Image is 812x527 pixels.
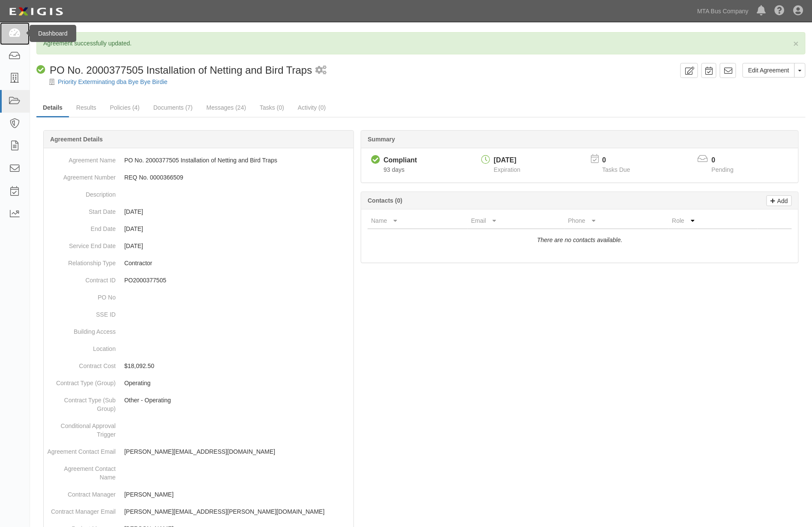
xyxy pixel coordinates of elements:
[371,156,380,165] i: Compliant
[47,417,116,439] dt: Conditional Approval Trigger
[124,379,350,387] p: Operating
[30,25,76,42] div: Dashboard
[368,197,402,204] b: Contacts (0)
[47,152,350,169] dd: PO No. 2000377505 Installation of Netting and Bird Traps
[6,4,66,19] img: logo-5460c22ac91f19d4615b14bd174203de0afe785f0fc80cf4dbbc73dc1793850b.png
[743,63,795,78] a: Edit Agreement
[124,447,350,456] p: [PERSON_NAME][EMAIL_ADDRESS][DOMAIN_NAME]
[36,63,312,78] div: PO No. 2000377505 Installation of Netting and Bird Traps
[43,39,799,48] p: Agreement successfully updated.
[767,195,792,206] a: Add
[253,99,291,116] a: Tasks (0)
[47,392,116,413] dt: Contract Type (Sub Group)
[468,213,565,229] th: Email
[669,213,758,229] th: Role
[104,99,146,116] a: Policies (4)
[47,374,116,387] dt: Contract Type (Group)
[200,99,253,116] a: Messages (24)
[50,136,103,143] b: Agreement Details
[291,99,332,116] a: Activity (0)
[494,166,520,173] span: Expiration
[47,255,350,272] dd: Contractor
[47,220,350,237] dd: [DATE]
[537,237,623,243] i: There are no contacts available.
[494,156,520,165] div: [DATE]
[47,289,116,302] dt: PO No
[124,507,350,516] p: [PERSON_NAME][EMAIL_ADDRESS][PERSON_NAME][DOMAIN_NAME]
[124,396,350,404] p: Other - Operating
[47,237,116,250] dt: Service End Date
[47,323,116,336] dt: Building Access
[47,169,350,186] dd: REQ No. 0000366509
[384,156,417,165] div: Compliant
[47,443,116,456] dt: Agreement Contact Email
[47,186,116,199] dt: Description
[47,486,116,499] dt: Contract Manager
[775,196,788,206] p: Add
[36,99,69,117] a: Details
[315,66,327,75] i: 1 scheduled workflow
[70,99,103,116] a: Results
[794,39,799,48] button: Close
[124,276,350,284] p: PO2000377505
[47,203,116,216] dt: Start Date
[384,166,405,173] span: Since 06/09/2025
[368,213,467,229] th: Name
[775,6,785,16] i: Help Center - Complianz
[368,136,395,143] b: Summary
[693,3,753,20] a: MTA Bus Company
[47,169,116,182] dt: Agreement Number
[47,272,116,284] dt: Contract ID
[47,203,350,220] dd: [DATE]
[794,39,799,48] span: ×
[712,166,734,173] span: Pending
[47,357,116,370] dt: Contract Cost
[47,503,116,516] dt: Contract Manager Email
[602,156,641,165] p: 0
[47,152,116,165] dt: Agreement Name
[565,213,669,229] th: Phone
[47,306,116,319] dt: SSE ID
[47,237,350,255] dd: [DATE]
[602,166,630,173] span: Tasks Due
[47,460,116,482] dt: Agreement Contact Name
[47,255,116,267] dt: Relationship Type
[124,362,350,370] p: $18,092.50
[47,220,116,233] dt: End Date
[124,490,350,499] p: [PERSON_NAME]
[36,66,45,75] i: Compliant
[50,64,312,76] span: PO No. 2000377505 Installation of Netting and Bird Traps
[47,340,116,353] dt: Location
[58,78,168,85] a: Priority Exterminating dba Bye Bye Birdie
[147,99,199,116] a: Documents (7)
[712,156,744,165] p: 0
